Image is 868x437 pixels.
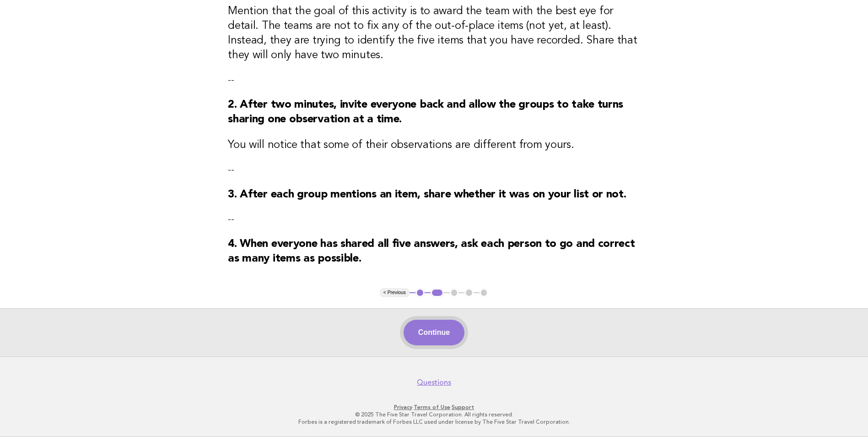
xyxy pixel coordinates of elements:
p: -- [228,164,640,176]
a: Terms of Use [414,404,450,410]
strong: 4. When everyone has shared all five answers, ask each person to go and correct as many items as ... [228,239,635,264]
p: -- [228,213,640,226]
p: © 2025 The Five Star Travel Corporation. All rights reserved. [154,411,714,418]
a: Questions [417,378,451,387]
button: Continue [404,320,464,345]
button: 2 [431,288,444,297]
button: 1 [415,288,425,297]
button: < Previous [380,288,410,297]
p: Forbes is a registered trademark of Forbes LLC used under license by The Five Star Travel Corpora... [154,418,714,426]
p: -- [228,74,640,87]
a: Privacy [394,404,412,410]
h3: Mention that the goal of this activity is to award the team with the best eye for detail. The tea... [228,4,640,63]
p: · · [154,404,714,411]
h3: You will notice that some of their observations are different from yours. [228,138,640,153]
strong: 2. After two minutes, invite everyone back and allow the groups to take turns sharing one observa... [228,99,623,125]
strong: 3. After each group mentions an item, share whether it was on your list or not. [228,189,626,200]
a: Support [452,404,474,410]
